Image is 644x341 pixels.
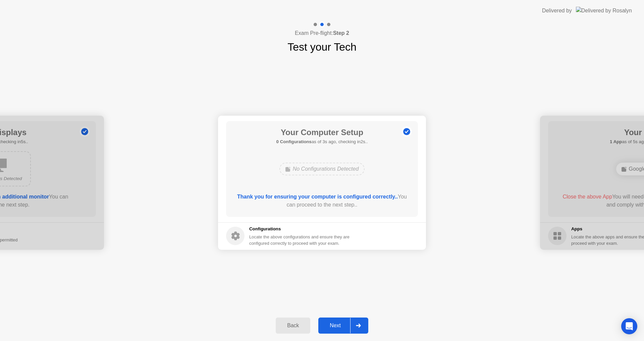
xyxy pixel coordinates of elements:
div: Open Intercom Messenger [621,318,637,334]
h1: Your Computer Setup [276,126,368,138]
img: Delivered by Rosalyn [576,7,632,14]
button: Back [276,318,310,334]
h5: Configurations [249,226,351,232]
h4: Exam Pre-flight: [295,29,349,37]
div: No Configurations Detected [279,163,365,175]
b: Thank you for ensuring your computer is configured correctly.. [237,194,398,200]
div: Delivered by [542,7,572,15]
div: You can proceed to the next step.. [236,193,409,209]
button: Next [318,318,368,334]
div: Locate the above configurations and ensure they are configured correctly to proceed with your exam. [249,234,351,246]
b: 0 Configurations [276,139,312,144]
h5: as of 3s ago, checking in2s.. [276,138,368,145]
div: Back [278,323,308,329]
h1: Test your Tech [287,39,357,55]
b: Step 2 [333,30,349,36]
div: Next [320,323,350,329]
